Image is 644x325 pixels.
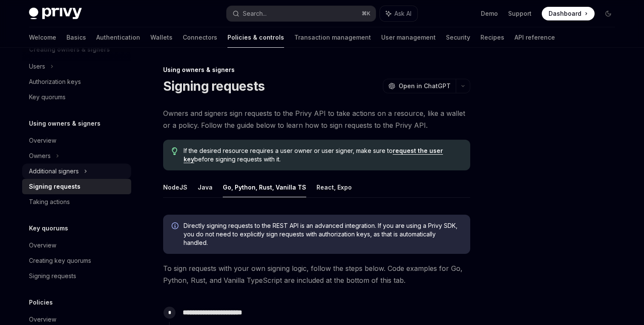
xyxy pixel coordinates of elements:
[163,78,264,94] h1: Signing requests
[22,268,131,284] a: Signing requests
[29,135,56,146] div: Overview
[163,177,187,197] button: NodeJS
[22,74,131,89] a: Authorization keys
[362,10,371,17] span: ⌘ K
[198,177,213,197] button: Java
[29,92,66,102] div: Key quorums
[601,7,615,20] button: Toggle dark mode
[243,9,267,19] div: Search...
[294,27,371,48] a: Transaction management
[22,133,131,148] a: Overview
[29,297,53,308] h5: Policies
[184,221,462,247] span: Directly signing requests to the REST API is an advanced integration. If you are using a Privy SD...
[163,107,470,131] span: Owners and signers sign requests to the Privy API to take actions on a resource, like a wallet or...
[394,9,411,18] span: Ask AI
[29,27,56,48] a: Welcome
[184,147,462,164] span: If the desired resource requires a user owner or user signer, make sure to before signing request...
[549,9,581,18] span: Dashboard
[96,27,140,48] a: Authentication
[223,177,306,197] button: Go, Python, Rust, Vanilla TS
[29,240,56,250] div: Overview
[22,194,131,210] a: Taking actions
[29,256,91,266] div: Creating key quorums
[150,27,172,48] a: Wallets
[22,238,131,253] a: Overview
[227,6,376,21] button: Search...⌘K
[508,9,532,18] a: Support
[481,9,498,18] a: Demo
[66,27,86,48] a: Basics
[29,223,68,233] h5: Key quorums
[22,89,131,105] a: Key quorums
[29,314,56,325] div: Overview
[29,181,80,192] div: Signing requests
[172,222,180,231] svg: Info
[29,8,82,20] img: dark logo
[446,27,470,48] a: Security
[480,27,504,48] a: Recipes
[22,179,131,194] a: Signing requests
[381,27,436,48] a: User management
[515,27,555,48] a: API reference
[163,262,470,286] span: To sign requests with your own signing logic, follow the steps below. Code examples for Go, Pytho...
[29,151,51,161] div: Owners
[29,197,70,207] div: Taking actions
[383,79,456,93] button: Open in ChatGPT
[29,271,76,281] div: Signing requests
[542,7,595,20] a: Dashboard
[227,27,284,48] a: Policies & controls
[380,6,417,21] button: Ask AI
[29,166,79,176] div: Additional signers
[172,147,178,155] svg: Tip
[183,27,217,48] a: Connectors
[29,77,81,87] div: Authorization keys
[22,253,131,268] a: Creating key quorums
[29,61,45,72] div: Users
[316,177,352,197] button: React, Expo
[163,66,470,74] div: Using owners & signers
[29,118,101,129] h5: Using owners & signers
[399,82,451,90] span: Open in ChatGPT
